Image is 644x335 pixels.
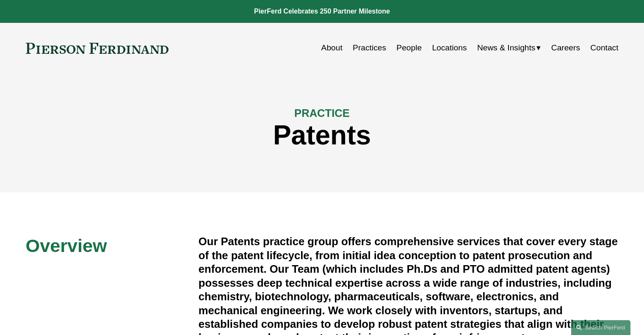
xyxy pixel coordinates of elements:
a: About [321,40,343,56]
a: folder dropdown [477,40,541,56]
h1: Patents [26,120,619,151]
a: People [396,40,422,56]
a: Locations [432,40,467,56]
a: Contact [590,40,618,56]
a: Careers [551,40,580,56]
a: Practices [353,40,386,56]
span: Overview [26,235,107,256]
span: PRACTICE [294,107,350,119]
a: Search this site [571,320,630,335]
span: News & Insights [477,41,536,55]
